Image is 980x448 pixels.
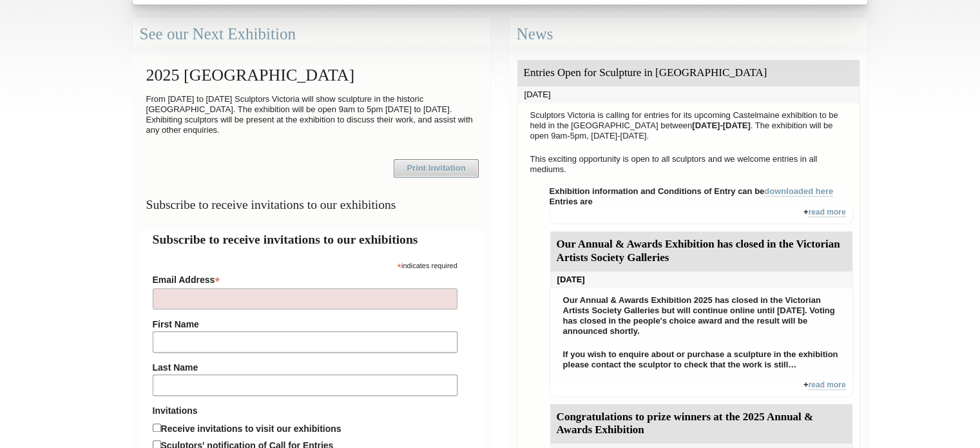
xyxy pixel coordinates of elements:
div: See our Next Exhibition [133,17,490,52]
h3: Subscribe to receive invitations to our exhibitions [140,192,483,217]
div: [DATE] [550,271,852,288]
h2: 2025 [GEOGRAPHIC_DATA] [140,59,483,91]
p: If you wish to enquire about or purchase a sculpture in the exhibition please contact the sculpto... [557,346,846,373]
label: Last Name [153,362,457,373]
div: [DATE] [517,86,860,103]
div: Our Annual & Awards Exhibition has closed in the Victorian Artists Society Galleries [550,231,852,271]
h2: Subscribe to receive invitations to our exhibitions [153,230,470,249]
a: downloaded here [764,186,833,197]
div: Entries Open for Sculpture in [GEOGRAPHIC_DATA] [517,60,860,86]
p: This exciting opportunity is open to all sculptors and we welcome entries in all mediums. [524,151,853,178]
strong: [DATE]-[DATE] [692,121,751,130]
div: indicates required [153,258,457,271]
div: + [550,380,853,397]
label: Receive invitations to visit our exhibitions [161,424,341,434]
div: Congratulations to prize winners at the 2025 Annual & Awards Exhibition [550,404,852,444]
p: From [DATE] to [DATE] Sculptors Victoria will show sculpture in the historic [GEOGRAPHIC_DATA]. T... [140,91,483,139]
a: read more [808,208,845,217]
div: + [550,207,853,224]
strong: Exhibition information and Conditions of Entry can be [550,186,834,197]
div: News [510,17,867,52]
p: Sculptors Victoria is calling for entries for its upcoming Castelmaine exhibition to be held in t... [524,107,853,144]
label: First Name [153,319,457,329]
a: read more [808,380,845,390]
a: Print Invitation [394,159,479,177]
strong: Invitations [153,405,457,416]
label: Email Address [153,271,457,286]
p: Our Annual & Awards Exhibition 2025 has closed in the Victorian Artists Society Galleries but wil... [557,292,846,340]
